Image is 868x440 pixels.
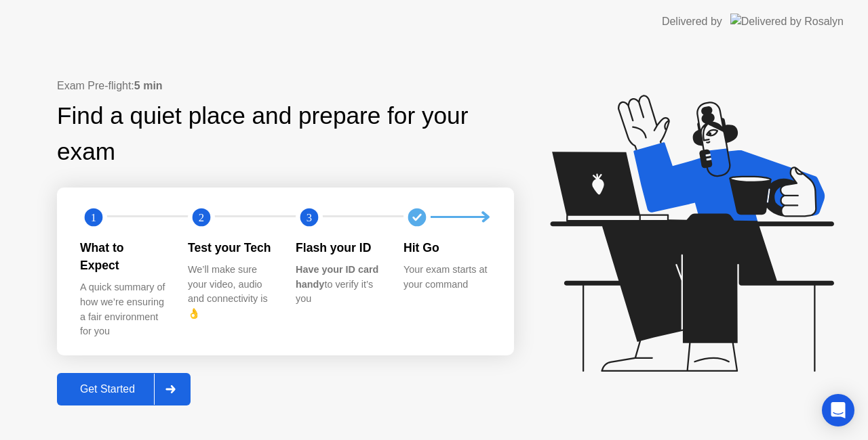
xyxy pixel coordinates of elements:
text: 1 [91,211,96,223]
div: Flash your ID [296,239,382,257]
div: to verify it’s you [296,263,382,307]
div: Find a quiet place and prepare for your exam [57,98,514,170]
div: What to Expect [80,239,166,275]
div: Exam Pre-flight: [57,78,514,94]
img: Delivered by Rosalyn [730,14,844,29]
div: Delivered by [662,14,722,30]
div: A quick summary of how we’re ensuring a fair environment for you [80,280,166,338]
b: 5 min [134,80,163,91]
text: 3 [307,211,312,223]
div: Your exam starts at your command [403,263,490,292]
div: Hit Go [403,239,490,257]
b: Have your ID card handy [296,264,378,290]
div: We’ll make sure your video, audio and connectivity is 👌 [188,263,274,321]
div: Test your Tech [188,239,274,257]
text: 2 [199,211,204,223]
button: Get Started [57,373,191,405]
div: Open Intercom Messenger [822,394,854,426]
div: Get Started [61,383,154,395]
